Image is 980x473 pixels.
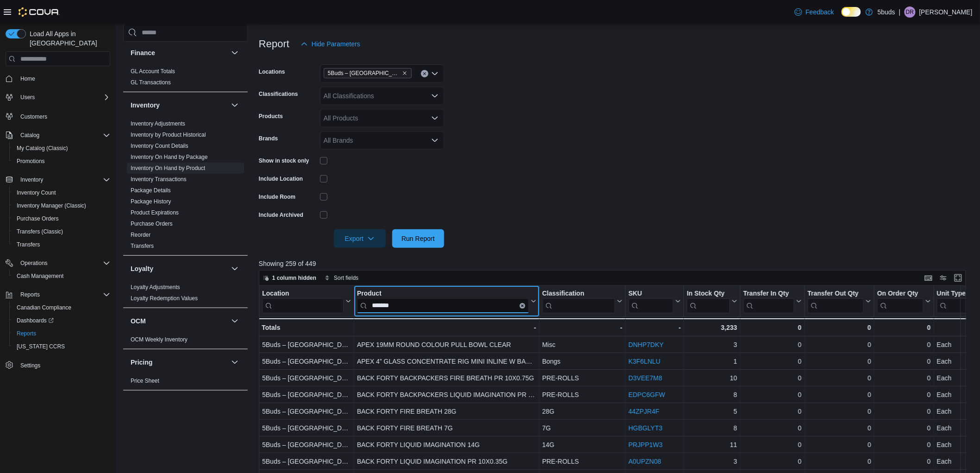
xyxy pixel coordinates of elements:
button: Inventory [131,101,227,110]
span: Hide Parameters [312,39,360,49]
span: Inventory Count Details [131,142,188,150]
span: Run Report [402,234,435,243]
div: APEX 19MM ROUND COLOUR PULL BOWL CLEAR [357,339,536,350]
button: Reports [17,289,44,300]
span: Home [17,73,110,84]
button: Clear input [519,303,525,309]
div: 0 [743,439,802,450]
button: Finance [229,47,240,58]
div: BACK FORTY LIQUID IMAGINATION 14G [357,439,536,450]
div: 5Buds – [GEOGRAPHIC_DATA] [262,356,351,367]
div: 1 [687,356,737,367]
button: Hide Parameters [297,35,364,53]
div: Location [262,290,344,313]
div: 0 [808,439,871,450]
nav: Complex example [6,68,110,396]
span: Reorder [131,231,151,239]
div: OCM [123,334,248,349]
div: 0 [808,389,871,400]
span: Sort fields [334,274,358,282]
button: Open list of options [431,114,439,122]
span: Loyalty Adjustments [131,284,180,291]
span: Transfers [17,241,40,248]
p: [PERSON_NAME] [919,6,973,18]
span: My Catalog (Classic) [17,145,68,152]
button: Cash Management [9,270,114,283]
button: Open list of options [431,70,439,77]
span: Feedback [806,7,834,17]
button: Run Report [392,229,444,248]
label: Include Archived [259,211,303,219]
div: Location [262,290,344,298]
span: Reports [17,289,110,300]
a: Reports [13,328,40,339]
span: Catalog [20,132,39,139]
div: BACK FORTY BACKPACKERS LIQUID IMAGINATION PR 10X0.75G [357,389,536,400]
div: 0 [877,356,931,367]
span: Users [20,94,35,101]
a: OCM Weekly Inventory [131,336,188,343]
span: Inventory by Product Historical [131,131,206,139]
div: Totals [262,322,351,333]
div: Classification [542,290,615,298]
a: Transfers [13,239,44,250]
button: Keyboard shortcuts [923,272,934,284]
span: Dark Mode [842,17,842,17]
div: 0 [808,406,871,417]
span: Reports [13,328,110,339]
span: 5Buds – [GEOGRAPHIC_DATA] [328,69,400,78]
span: 1 column hidden [272,274,316,282]
span: My Catalog (Classic) [13,143,110,154]
span: Settings [20,362,40,369]
div: 14G [542,439,622,450]
div: 8 [687,389,737,400]
span: Settings [17,359,110,371]
div: BACK FORTY LIQUID IMAGINATION PR 10X0.35G [357,456,536,467]
a: EDPC6GFW [628,391,665,398]
div: Unit Type [937,290,971,298]
div: 0 [877,456,931,467]
div: Finance [123,66,248,92]
button: Loyalty [131,264,227,273]
span: Export [339,229,380,248]
div: Each [937,406,979,417]
span: Reports [20,291,40,298]
div: Loyalty [123,282,248,308]
div: 5Buds – [GEOGRAPHIC_DATA] [262,439,351,450]
button: OCM [131,316,227,326]
div: Transfer Out Qty [807,290,863,313]
button: Catalog [2,129,114,142]
div: 0 [808,456,871,467]
span: Package History [131,198,171,205]
span: Inventory Count [13,187,110,198]
label: Brands [259,135,278,142]
p: 5buds [878,6,895,18]
button: Home [2,72,114,85]
span: Loyalty Redemption Values [131,295,198,302]
a: Customers [17,111,51,122]
a: Price Sheet [131,378,159,384]
button: SKU [628,290,681,313]
button: Inventory [229,100,240,111]
div: 0 [743,406,802,417]
div: Pricing [123,375,248,390]
button: Inventory [17,174,47,185]
div: Misc [542,339,622,350]
div: 5Buds – [GEOGRAPHIC_DATA] [262,339,351,350]
label: Show in stock only [259,157,309,164]
span: Customers [20,113,47,120]
span: GL Account Totals [131,68,175,75]
p: | [899,6,901,18]
span: Catalog [17,130,110,141]
a: Product Expirations [131,209,179,216]
button: Clear input [421,70,428,77]
a: Canadian Compliance [13,302,75,313]
label: Include Room [259,193,295,201]
div: 0 [743,372,802,384]
span: 5Buds – North Battleford [324,68,412,78]
button: Customers [2,109,114,123]
button: Settings [2,359,114,372]
input: Dark Mode [842,7,861,17]
button: Promotions [9,155,114,168]
button: Transfer Out Qty [807,290,871,313]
